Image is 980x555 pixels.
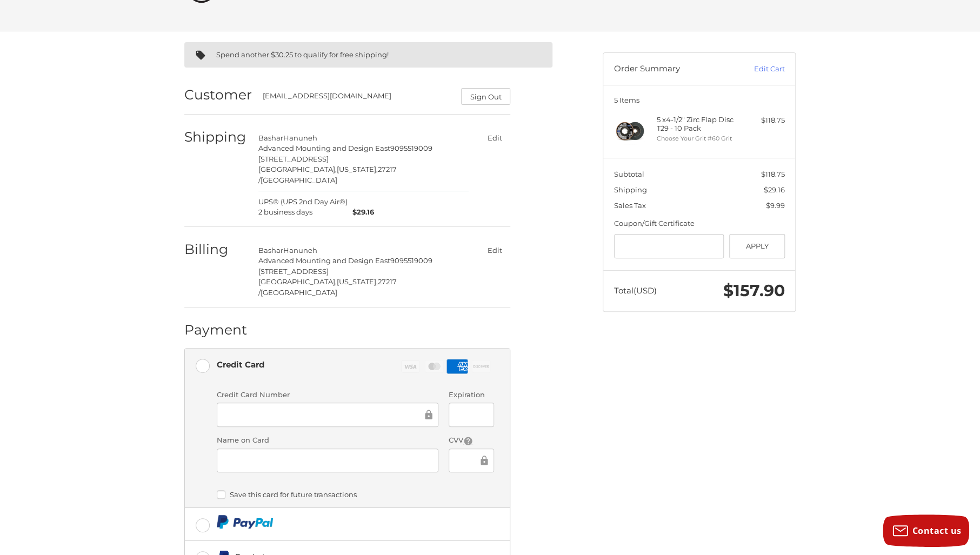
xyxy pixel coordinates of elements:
[283,133,317,142] span: Hanuneh
[348,207,375,218] span: $29.16
[614,185,647,194] span: Shipping
[730,64,785,75] a: Edit Cart
[390,256,432,265] span: 9095519009
[657,134,739,143] li: Choose Your Grit #60 Grit
[723,280,785,300] span: $157.90
[461,88,510,105] button: Sign Out
[657,115,739,133] h4: 5 x 4-1/2" Zirc Flap Disc T29 - 10 Pack
[883,514,969,547] button: Contact us
[258,256,390,265] span: Advanced Mounting and Design East
[258,144,390,152] span: Advanced Mounting and Design East
[258,277,337,286] span: [GEOGRAPHIC_DATA],
[614,234,724,258] input: Gift Certificate or Coupon Code
[258,165,397,184] span: 27217 /
[217,515,274,529] img: PayPal icon
[184,129,248,145] h2: Shipping
[283,246,317,255] span: Hanuneh
[258,165,337,173] span: [GEOGRAPHIC_DATA],
[614,170,644,178] span: Subtotal
[258,267,329,276] span: [STREET_ADDRESS]
[764,185,785,194] span: $29.16
[337,277,378,286] span: [US_STATE],
[258,277,397,297] span: 27217 /
[261,288,337,297] span: [GEOGRAPHIC_DATA]
[258,133,283,142] span: Bashar
[184,241,248,258] h2: Billing
[258,197,348,218] span: UPS® (UPS 2nd Day Air®)
[224,409,423,421] iframe: Secure Credit Card Frame - Credit Card Number
[449,390,494,400] label: Expiration
[263,91,451,105] div: [EMAIL_ADDRESS][DOMAIN_NAME]
[479,243,510,258] button: Edit
[224,454,431,466] iframe: Secure Credit Card Frame - Cardholder Name
[766,201,785,210] span: $9.99
[217,356,264,373] div: Credit Card
[216,50,389,59] span: Spend another $30.25 to qualify for free shipping!
[390,144,432,152] span: 9095519009
[449,435,494,446] label: CVV
[479,130,510,146] button: Edit
[258,207,348,218] span: 2 business days
[456,454,478,466] iframe: Secure Credit Card Frame - CVV
[217,490,494,499] label: Save this card for future transactions
[258,155,329,163] span: [STREET_ADDRESS]
[729,234,785,258] button: Apply
[337,165,378,173] span: [US_STATE],
[912,525,962,537] span: Contact us
[614,285,657,296] span: Total (USD)
[742,115,785,126] div: $118.75
[258,246,283,255] span: Bashar
[217,435,438,446] label: Name on Card
[456,409,486,421] iframe: Secure Credit Card Frame - Expiration Date
[261,176,337,184] span: [GEOGRAPHIC_DATA]
[184,86,252,103] h2: Customer
[614,96,785,104] h3: 5 Items
[217,390,438,400] label: Credit Card Number
[614,201,646,210] span: Sales Tax
[614,218,785,229] div: Coupon/Gift Certificate
[761,170,785,178] span: $118.75
[184,322,248,338] h2: Payment
[614,64,730,75] h3: Order Summary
